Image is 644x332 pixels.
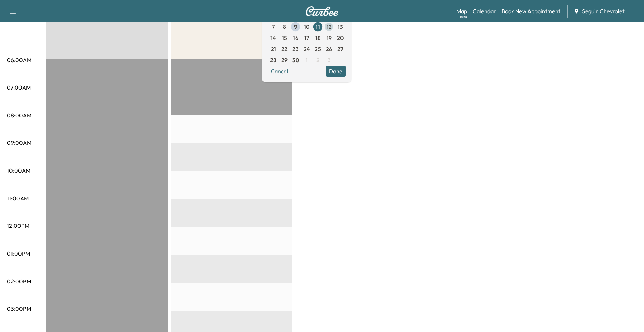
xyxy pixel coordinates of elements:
p: 09:00AM [7,139,31,147]
span: 27 [337,45,343,53]
span: 3 [328,56,331,64]
p: 11:00AM [7,194,29,202]
span: 8 [283,23,286,31]
p: 12:00PM [7,222,29,230]
img: Curbee Logo [305,6,339,16]
p: 03:00PM [7,305,31,313]
button: Cancel [268,66,291,77]
p: 10:00AM [7,166,30,175]
span: 16 [293,34,298,42]
p: 07:00AM [7,83,31,92]
a: MapBeta [456,7,467,15]
span: 15 [282,34,287,42]
span: 9 [294,23,297,31]
span: 20 [337,34,344,42]
span: 11 [316,23,320,31]
p: 06:00AM [7,56,31,64]
span: 10 [304,23,309,31]
p: 02:00PM [7,277,31,285]
span: 1 [306,56,308,64]
div: Beta [460,14,467,19]
span: 24 [304,45,310,53]
span: 25 [315,45,321,53]
span: Seguin Chevrolet [582,7,625,15]
button: Done [326,66,346,77]
span: 14 [270,34,276,42]
span: 17 [304,34,309,42]
p: 01:00PM [7,249,30,258]
a: Calendar [473,7,496,15]
span: 26 [326,45,332,53]
span: 18 [315,34,321,42]
span: 21 [271,45,276,53]
span: 19 [327,34,332,42]
span: 12 [327,23,332,31]
span: 2 [316,56,320,64]
a: Book New Appointment [502,7,560,15]
span: 23 [292,45,299,53]
span: 28 [270,56,276,64]
span: 29 [281,56,288,64]
span: 22 [281,45,288,53]
p: 08:00AM [7,111,31,119]
span: 13 [338,23,343,31]
span: 30 [292,56,299,64]
span: 7 [272,23,275,31]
